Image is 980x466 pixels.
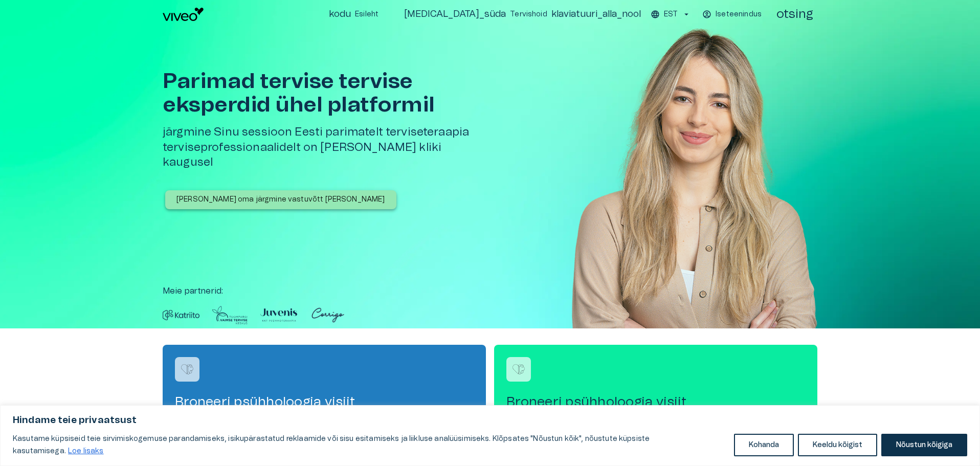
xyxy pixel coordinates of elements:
a: Navigeeri teenuse broneerimise juurde [163,345,486,423]
font: Broneeri psühholoogia visiit [506,395,686,409]
img: Viveo logo [163,8,204,21]
p: Hindame teie privaatsust [13,414,967,427]
img: Broneeri psühhiaatri visiit logo [511,362,526,377]
img: Naeratav naine [572,29,817,359]
font: EST [664,11,678,18]
font: : [221,287,223,295]
font: kodu [329,10,351,19]
button: Keeldu kõigist [798,434,877,456]
font: [PERSON_NAME] oma järgmine vastuvõtt [PERSON_NAME] [176,196,385,203]
button: Nõustun kõigiga [881,434,967,456]
font: Broneeri psühholoogia visiit [175,395,355,409]
a: Navigeeri avalehele [163,8,321,21]
p: Kasutame küpsiseid teie sirvimiskogemuse parandamiseks, isikupärastatud reklaamide või sisu esita... [13,433,726,457]
img: Partneri logo [309,305,346,325]
font: Esileht [355,11,378,18]
font: Iseteenindus [716,11,762,18]
img: Broneeri psühholoogi visiit logo [180,362,195,377]
button: Kohanda [734,434,794,456]
button: EST [649,7,693,22]
font: klaviatuuri_alla_nool [551,10,641,19]
a: Navigeeri teenuse broneerimise juurde [494,345,817,423]
font: [MEDICAL_DATA]_süda [404,10,506,19]
button: Iseteenindus [701,7,764,22]
font: Meie partnerid [163,287,221,295]
font: Tervishoid [510,11,547,18]
button: ava otsingu modaalaken [772,4,817,25]
button: [MEDICAL_DATA]_südaTervishoidklaviatuuri_alla_nool [400,7,645,22]
font: Parimad tervise tervise eksperdid ühel platformil [163,71,435,116]
img: Partneri logo [260,305,297,325]
button: [PERSON_NAME] oma järgmine vastuvõtt [PERSON_NAME] [165,190,396,209]
button: koduEsileht [325,7,384,22]
img: Partneri logo [163,305,199,325]
a: Loe lisaks [68,447,104,455]
img: Partneri logo [212,305,248,325]
font: järgmine Sinu sessioon Eesti parimatelt terviseteraapia terviseprofessionaalidelt on [PERSON_NAME... [163,126,469,168]
font: otsing [776,8,813,20]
